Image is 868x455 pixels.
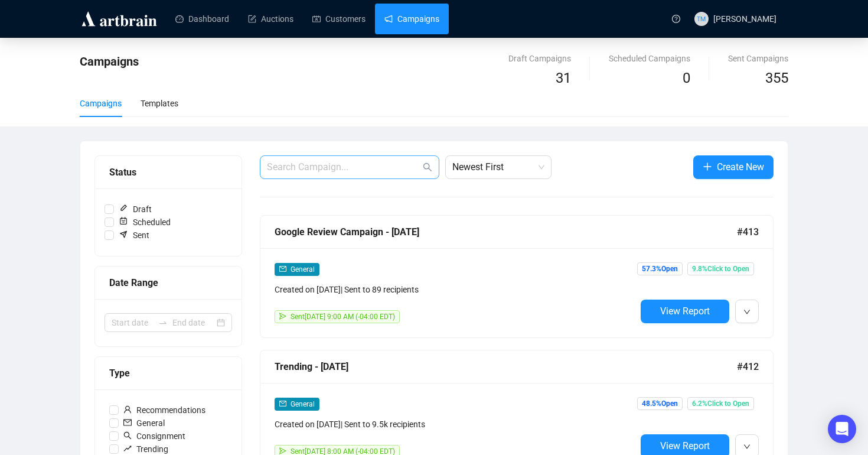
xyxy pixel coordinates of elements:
[556,70,571,86] span: 31
[123,418,132,427] span: mail
[141,97,178,110] div: Templates
[267,160,420,174] input: Search Campaign...
[687,262,754,275] span: 9.8% Click to Open
[641,300,729,323] button: View Report
[80,97,122,110] div: Campaigns
[291,265,315,274] span: General
[312,4,366,34] a: Customers
[158,318,168,327] span: to
[275,283,636,296] div: Created on [DATE] | Sent to 89 recipients
[737,359,759,374] span: #412
[291,313,395,321] span: Sent [DATE] 9:00 AM (-04:00 EDT)
[260,215,774,338] a: Google Review Campaign - [DATE]#413mailGeneralCreated on [DATE]| Sent to 89 recipientssendSent[DA...
[703,162,712,171] span: plus
[697,14,706,24] span: TM
[384,4,439,34] a: Campaigns
[279,265,286,272] span: mail
[123,444,132,453] span: rise
[119,404,210,417] span: Recommendations
[765,70,788,86] span: 355
[609,52,690,65] div: Scheduled Campaigns
[687,397,754,410] span: 6.2% Click to Open
[114,216,175,229] span: Scheduled
[713,14,776,24] span: [PERSON_NAME]
[172,316,214,329] input: End date
[109,165,227,180] div: Status
[275,359,737,374] div: Trending - [DATE]
[637,262,683,275] span: 57.3% Open
[119,430,190,443] span: Consignment
[291,400,315,408] span: General
[119,417,169,430] span: General
[80,9,159,28] img: logo
[158,318,168,327] span: swap-right
[109,275,227,290] div: Date Range
[112,316,154,329] input: Start date
[279,400,286,407] span: mail
[828,415,856,443] div: Open Intercom Messenger
[279,313,286,320] span: send
[728,52,788,65] div: Sent Campaigns
[275,225,737,239] div: Google Review Campaign - [DATE]
[743,443,750,450] span: down
[660,305,710,317] span: View Report
[114,229,154,242] span: Sent
[693,155,774,179] button: Create New
[683,70,690,86] span: 0
[175,4,229,34] a: Dashboard
[637,397,683,410] span: 48.5% Open
[248,4,293,34] a: Auctions
[737,225,759,239] span: #413
[743,308,750,316] span: down
[123,405,132,414] span: user
[452,156,544,178] span: Newest First
[123,431,132,440] span: search
[109,366,227,381] div: Type
[672,15,680,23] span: question-circle
[508,52,571,65] div: Draft Campaigns
[423,162,432,172] span: search
[275,418,636,431] div: Created on [DATE] | Sent to 9.5k recipients
[717,160,764,174] span: Create New
[660,440,710,451] span: View Report
[114,203,156,216] span: Draft
[279,447,286,454] span: send
[80,54,139,69] span: Campaigns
